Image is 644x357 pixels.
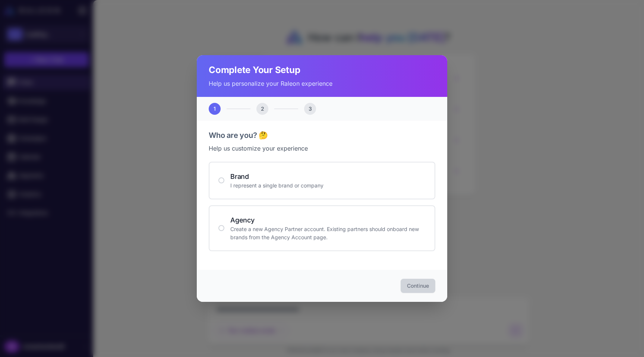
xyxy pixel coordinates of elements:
h4: Agency [230,215,426,225]
span: Continue [407,282,429,290]
div: 2 [256,103,268,115]
div: 1 [209,103,221,115]
h2: Complete Your Setup [209,64,435,76]
p: Help us customize your experience [209,144,435,153]
p: Create a new Agency Partner account. Existing partners should onboard new brands from the Agency ... [230,225,426,241]
h4: Brand [230,171,426,181]
p: Help us personalize your Raleon experience [209,79,435,88]
div: 3 [304,103,316,115]
button: Continue [401,279,435,293]
p: I represent a single brand or company [230,181,426,190]
h3: Who are you? 🤔 [209,130,435,141]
